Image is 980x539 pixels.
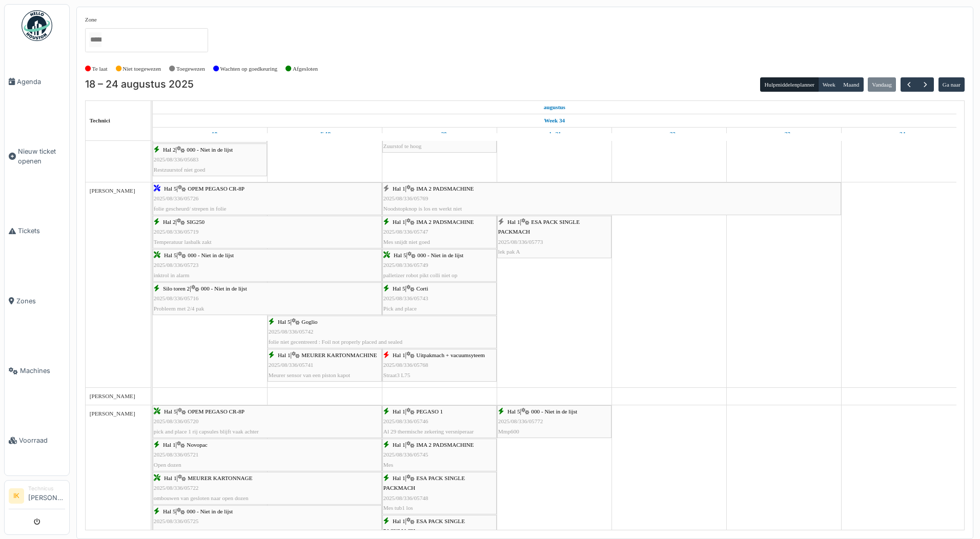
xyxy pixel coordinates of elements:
label: Afgesloten [293,65,318,73]
span: inktrol in alarm [154,272,190,278]
div: | [498,217,610,257]
span: Straat3 L75 [383,372,411,378]
span: OPEM PEGASO CR-8P [188,185,244,192]
li: IK [9,488,24,504]
span: [PERSON_NAME] [90,188,135,194]
button: Vorige [901,77,917,92]
span: Meurer sensor van een piston kapot [269,372,350,378]
span: 2025/08/336/05726 [154,195,199,201]
span: Pick and place [383,305,417,312]
div: Technicus [28,485,65,492]
span: Restzuurstof niet goed [154,167,206,173]
div: | [498,407,610,437]
button: Week [818,77,840,92]
span: Mes [383,462,393,468]
span: Hal 1 [164,475,177,481]
span: 2025/08/336/05749 [383,262,428,268]
span: 2025/08/336/05743 [383,295,428,301]
div: | [383,184,840,214]
div: | [154,184,381,214]
span: Zuurstof te hoog [383,143,422,149]
div: | [383,350,496,380]
img: Badge_color-CXgf-gQk.svg [22,10,52,41]
a: Tickets [5,196,69,266]
span: Al 29 thermische zekering versniperaar [383,428,474,434]
span: IMA 2 PADSMACHINE [416,442,474,448]
label: Toegewezen [176,65,205,73]
span: Nieuw ticket openen [18,147,65,166]
button: Vandaag [868,77,896,92]
span: 2025/08/336/05716 [154,295,199,301]
span: 000 - Niet in de lijst [187,147,233,153]
a: 21 augustus 2025 [545,128,564,140]
span: ESA PACK SINGLE PACKMACH [498,219,580,235]
span: 2025/08/336/05719 [154,229,199,235]
div: | [154,145,266,175]
span: Hal 5 [507,408,520,414]
label: Wachten op goedkeuring [220,65,278,73]
span: folie niet gecentreerd : Foil not properly placed and sealed [269,339,402,345]
span: 2025/08/336/05773 [498,239,543,245]
a: Machines [5,336,69,406]
span: Voorraad [19,436,65,445]
span: Hal 1 [507,219,520,225]
div: | [154,284,381,314]
div: | [154,440,381,470]
span: Hal 5 [394,252,406,258]
h2: 18 – 24 augustus 2025 [85,78,194,91]
span: Hal 1 [393,442,405,448]
span: 2025/08/336/05721 [154,451,199,458]
label: Te laat [92,65,108,73]
span: Probleem met 2/4 pak [154,305,205,312]
span: 2025/08/336/05747 [383,229,428,235]
a: Agenda [5,47,69,116]
span: Hal 1 [163,442,176,448]
span: pick and place 1 rij capsules blijft vaak achter [154,428,259,434]
span: Silo toren 2 [163,285,190,292]
button: Maand [839,77,864,92]
span: 000 - Niet in de lijst [188,252,234,258]
span: 2025/08/336/05742 [269,328,314,335]
span: [PERSON_NAME] [90,410,135,417]
div: | [269,317,496,347]
a: Week 34 [541,114,567,127]
span: Machines [20,366,65,376]
span: 000 - Niet in de lijst [187,508,233,514]
span: Open dozen [154,462,181,468]
span: Hal 1 [278,352,291,358]
span: Hal 2 [163,219,176,225]
span: Novopac [187,442,207,448]
div: | [154,217,381,247]
span: 2025/08/336/05720 [154,418,199,424]
div: | [154,507,381,536]
button: Volgende [917,77,934,92]
span: Hal 5 [393,285,405,292]
div: | [154,407,381,437]
span: MEURER KARTONMACHINE [301,352,377,358]
input: Alles [89,32,101,47]
span: [PERSON_NAME] [90,393,135,399]
div: | [383,251,496,280]
div: | [154,473,381,503]
span: PEGASO 1 [416,408,443,414]
a: IK Technicus[PERSON_NAME] [9,485,65,509]
button: Hulpmiddelenplanner [760,77,819,92]
span: SIG250 [187,219,205,225]
span: 2025/08/336/05683 [154,156,199,162]
span: Plakband inpak probleem [154,528,212,534]
span: 2025/08/336/05723 [154,262,199,268]
a: 19 augustus 2025 [316,128,333,140]
div: | [154,251,381,280]
span: Hal 5 [164,185,177,192]
label: Zone [85,15,97,24]
span: Agenda [17,77,65,87]
span: Mes tub1 los [383,505,413,511]
span: IMA 2 PADSMACHINE [416,219,474,225]
span: IMA 2 PADSMACHINE [416,185,474,192]
span: Hal 5 [164,408,177,414]
span: Temperatuur lasbalk zakt [154,239,212,245]
span: 000 - Niet in de lijst [201,285,247,292]
span: 2025/08/336/05769 [383,195,428,201]
span: MEURER KARTONNAGE [188,475,252,481]
li: [PERSON_NAME] [28,485,65,507]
